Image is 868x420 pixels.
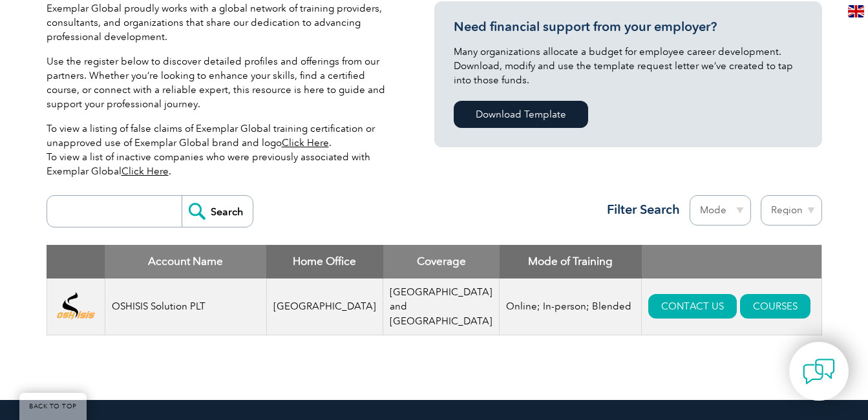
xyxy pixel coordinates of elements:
[454,101,588,128] a: Download Template
[648,294,737,319] a: CONTACT US
[47,121,396,178] p: To view a listing of false claims of Exemplar Global training certification or unapproved use of ...
[848,5,864,17] img: en
[182,196,253,227] input: Search
[47,54,396,111] p: Use the register below to discover detailed profiles and offerings from our partners. Whether you...
[47,1,396,44] p: Exemplar Global proudly works with a global network of training providers, consultants, and organ...
[454,19,803,35] h3: Need financial support from your employer?
[105,278,266,335] td: OSHISIS Solution PLT
[19,393,87,420] a: BACK TO TOP
[266,245,383,278] th: Home Office: activate to sort column ascending
[383,245,500,278] th: Coverage: activate to sort column ascending
[500,278,642,335] td: Online; In-person; Blended
[740,294,810,319] a: COURSES
[122,165,169,177] a: Click Here
[383,278,500,335] td: [GEOGRAPHIC_DATA] and [GEOGRAPHIC_DATA]
[282,137,329,149] a: Click Here
[54,291,98,321] img: 5113d4a1-7437-ef11-a316-00224812a81c-logo.png
[500,245,642,278] th: Mode of Training: activate to sort column ascending
[454,45,803,87] p: Many organizations allocate a budget for employee career development. Download, modify and use th...
[642,245,821,278] th: : activate to sort column ascending
[105,245,266,278] th: Account Name: activate to sort column descending
[803,355,835,388] img: contact-chat.png
[266,278,383,335] td: [GEOGRAPHIC_DATA]
[599,202,680,218] h3: Filter Search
